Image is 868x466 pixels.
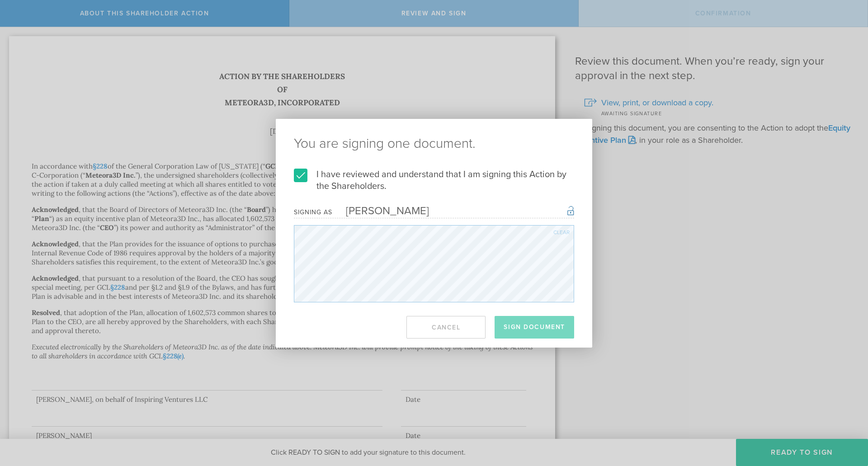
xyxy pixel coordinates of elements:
[495,316,574,339] button: Sign Document
[332,204,429,217] div: [PERSON_NAME]
[294,137,574,151] ng-pluralize: You are signing one document.
[294,208,332,216] div: Signing as
[406,316,486,339] button: Cancel
[294,169,574,192] label: I have reviewed and understand that I am signing this Action by the Shareholders.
